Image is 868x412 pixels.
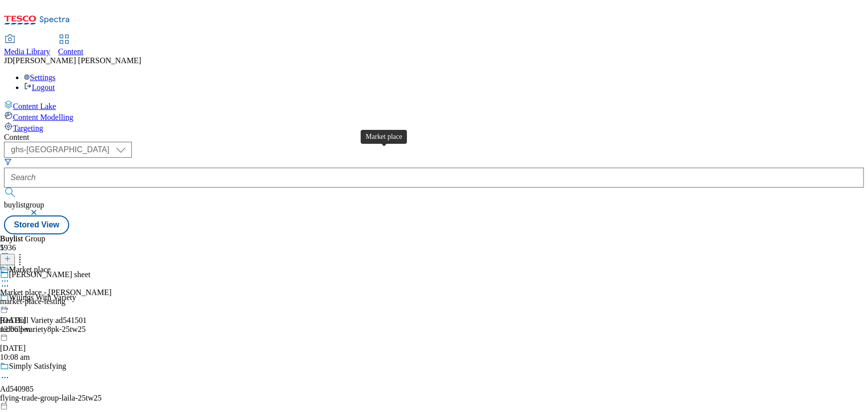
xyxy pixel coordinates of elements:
[4,215,69,234] button: Stored View
[4,56,13,65] span: JD
[4,35,50,56] a: Media Library
[13,113,73,121] span: Content Modelling
[24,83,55,92] a: Logout
[4,111,864,122] a: Content Modelling
[58,47,84,56] span: Content
[4,201,44,209] span: buylistgroup
[4,122,864,133] a: Targeting
[4,100,864,111] a: Content Lake
[9,362,66,371] div: Simply Satisfying
[13,56,141,65] span: [PERSON_NAME] [PERSON_NAME]
[13,102,56,110] span: Content Lake
[4,133,864,142] div: Content
[4,47,50,56] span: Media Library
[4,168,864,188] input: Search
[13,124,43,132] span: Targeting
[58,35,84,56] a: Content
[9,265,51,274] div: Market place
[4,158,12,166] svg: Search Filters
[24,73,56,82] a: Settings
